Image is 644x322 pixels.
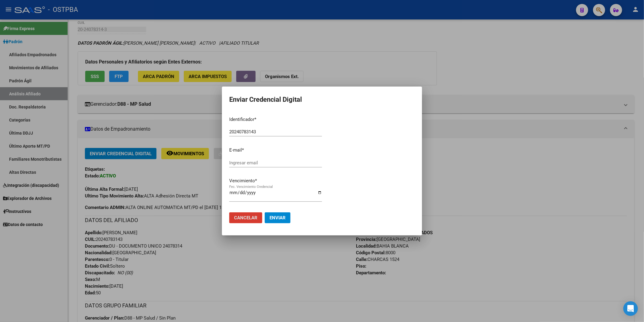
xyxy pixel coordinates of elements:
[234,215,257,221] span: Cancelar
[623,301,638,316] div: Open Intercom Messenger
[270,215,286,221] span: Enviar
[229,147,322,154] p: E-mail
[229,212,262,223] button: Cancelar
[229,177,322,184] p: Vencimiento
[265,212,290,223] button: Enviar
[229,116,322,123] p: Identificador
[229,94,415,105] h2: Enviar Credencial Digital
